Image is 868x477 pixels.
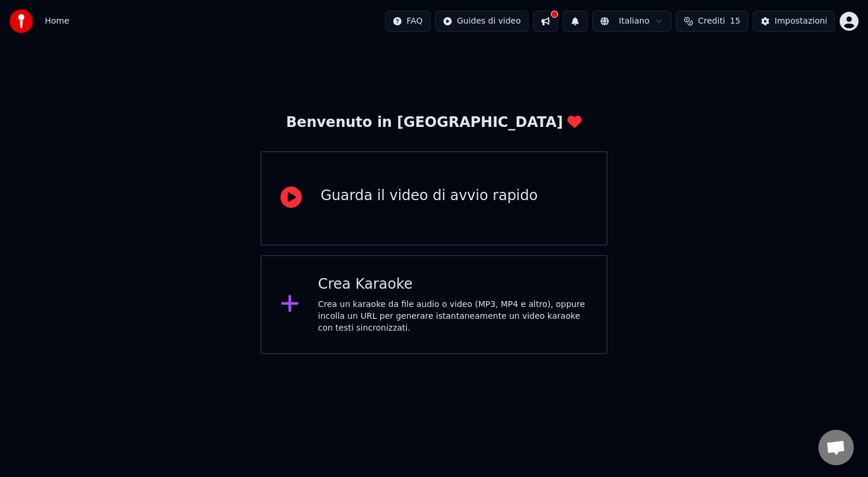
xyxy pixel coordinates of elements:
[818,430,854,465] a: Aprire la chat
[321,187,538,205] div: Guarda il video di avvio rapido
[318,299,588,334] div: Crea un karaoke da file audio o video (MP3, MP4 e altro), oppure incolla un URL per generare ista...
[435,11,528,32] button: Guides di video
[318,275,588,294] div: Crea Karaoke
[698,15,725,27] span: Crediti
[753,11,835,32] button: Impostazioni
[45,15,69,27] nav: breadcrumb
[9,9,33,33] img: youka
[45,15,69,27] span: Home
[730,15,740,27] span: 15
[385,11,430,32] button: FAQ
[286,113,582,132] div: Benvenuto in [GEOGRAPHIC_DATA]
[676,11,748,32] button: Crediti15
[775,15,827,27] div: Impostazioni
